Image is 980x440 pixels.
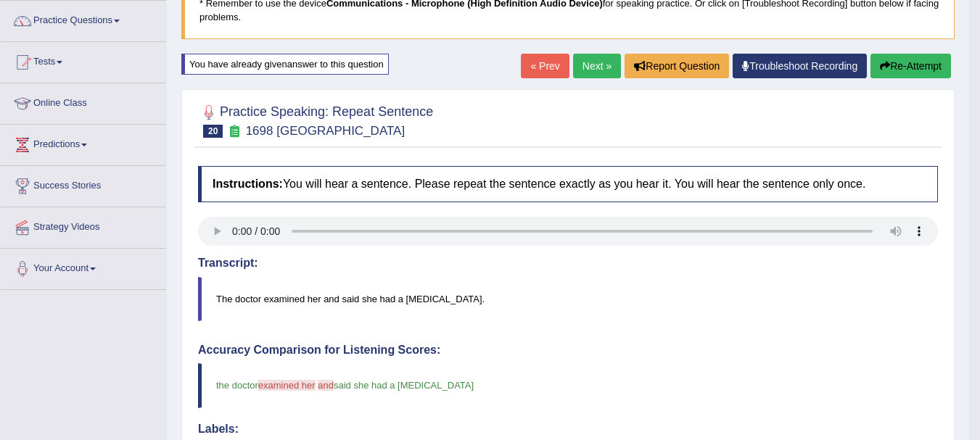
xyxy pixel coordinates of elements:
a: Strategy Videos [1,207,166,244]
span: said she had a [MEDICAL_DATA] [334,380,474,391]
a: Troubleshoot Recording [733,54,867,78]
button: Re-Attempt [870,54,951,78]
a: Predictions [1,125,166,161]
h4: Transcript: [198,257,938,270]
b: Instructions: [213,178,283,190]
h4: Accuracy Comparison for Listening Scores: [198,344,938,357]
blockquote: The doctor examined her and said she had a [MEDICAL_DATA]. [198,277,938,321]
span: and [318,380,334,391]
a: Practice Questions [1,1,166,37]
a: « Prev [521,54,569,78]
button: Report Question [625,54,729,78]
span: the doctor [216,380,258,391]
a: Next » [573,54,621,78]
h4: Labels: [198,423,938,436]
a: Online Class [1,83,166,120]
div: You have already given answer to this question [181,54,389,75]
h2: Practice Speaking: Repeat Sentence [198,101,433,138]
span: 20 [203,125,223,138]
a: Your Account [1,249,166,285]
small: 1698 [GEOGRAPHIC_DATA] [246,124,405,138]
h4: You will hear a sentence. Please repeat the sentence exactly as you hear it. You will hear the se... [198,166,938,202]
span: examined her [258,380,316,391]
a: Success Stories [1,166,166,202]
small: Exam occurring question [226,125,242,138]
a: Tests [1,42,166,78]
